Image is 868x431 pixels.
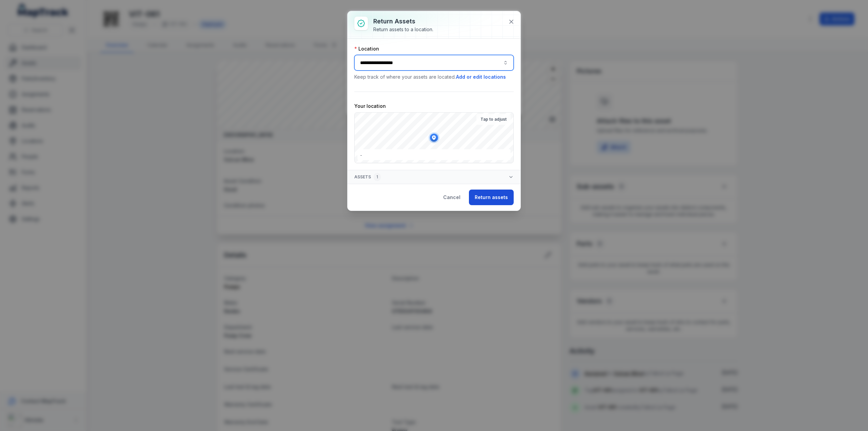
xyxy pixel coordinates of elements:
[373,17,433,26] h3: Return assets
[354,103,386,110] label: Your location
[354,173,381,181] span: Assets
[355,113,514,163] canvas: Map
[469,190,514,205] button: Return assets
[348,170,520,184] button: Assets1
[437,190,466,205] button: Cancel
[373,26,433,33] div: Return assets to a location.
[360,153,362,158] span: -
[374,173,381,181] div: 1
[354,45,379,52] label: Location
[354,73,514,81] p: Keep track of where your assets are located.
[456,73,506,81] button: Add or edit locations
[480,117,507,122] strong: Tap to adjust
